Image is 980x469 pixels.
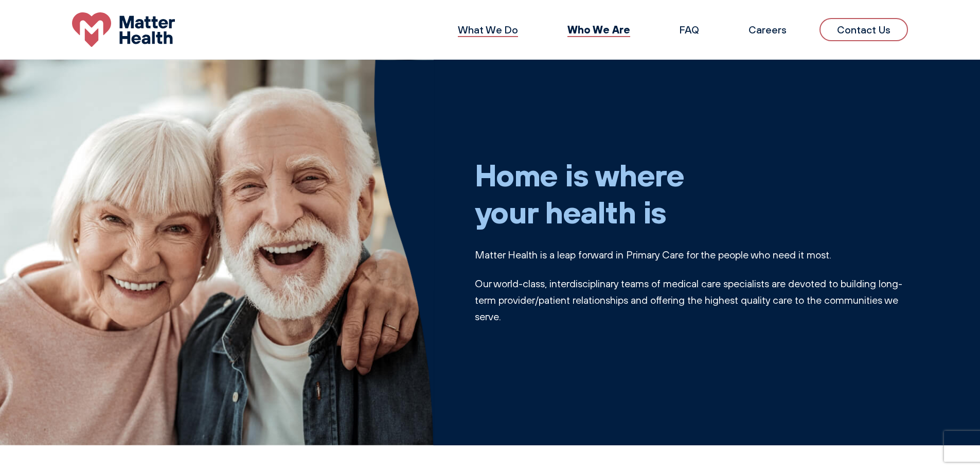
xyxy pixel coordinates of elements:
p: Matter Health is a leap forward in Primary Care for the people who need it most. [475,247,908,263]
a: FAQ [680,23,699,36]
a: Contact Us [819,18,908,41]
a: Careers [749,23,787,36]
a: Who We Are [567,23,630,36]
a: What We Do [458,23,518,36]
h1: Home is where your health is [475,156,908,230]
p: Our world-class, interdisciplinary teams of medical care specialists are devoted to building long... [475,275,908,325]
